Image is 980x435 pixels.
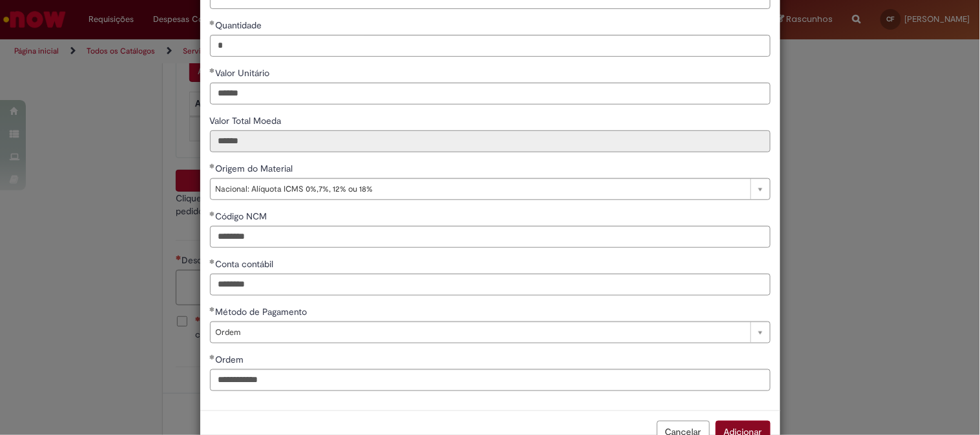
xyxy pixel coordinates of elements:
input: Quantidade [210,35,771,57]
span: Valor Unitário [216,67,273,79]
input: Valor Unitário [210,83,771,105]
span: Obrigatório Preenchido [210,354,216,359]
span: Nacional: Alíquota ICMS 0%,7%, 12% ou 18% [216,179,744,199]
span: Obrigatório Preenchido [210,163,216,168]
span: Ordem [216,322,744,343]
span: Obrigatório Preenchido [210,68,216,73]
span: Ordem [216,354,247,365]
span: Método de Pagamento [216,306,310,318]
span: Obrigatório Preenchido [210,20,216,25]
span: Somente leitura - Valor Total Moeda [210,115,284,126]
span: Conta contábil [216,258,276,270]
span: Origem do Material [216,163,296,174]
input: Valor Total Moeda [210,130,771,152]
span: Obrigatório Preenchido [210,307,216,312]
input: Conta contábil [210,274,771,296]
span: Obrigatório Preenchido [210,211,216,216]
span: Obrigatório Preenchido [210,259,216,264]
input: Ordem [210,369,771,391]
input: Código NCM [210,226,771,248]
span: Código NCM [216,210,270,222]
span: Quantidade [216,19,265,31]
